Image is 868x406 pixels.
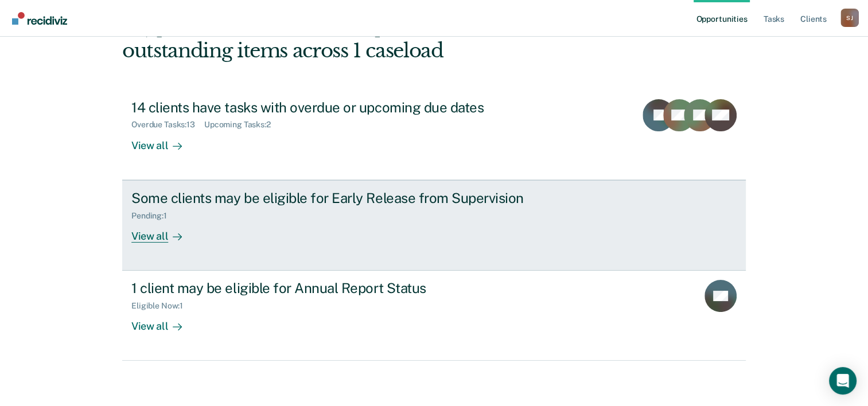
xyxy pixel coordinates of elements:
div: Open Intercom Messenger [829,367,857,395]
div: Hi, [GEOGRAPHIC_DATA]. We’ve found some outstanding items across 1 caseload [122,15,621,63]
a: Some clients may be eligible for Early Release from SupervisionPending:1View all [122,180,746,271]
div: Upcoming Tasks : 2 [204,120,280,130]
button: Profile dropdown button [840,9,859,27]
div: Some clients may be eligible for Early Release from Supervision [131,190,534,206]
div: S J [840,9,859,27]
div: View all [131,130,196,152]
img: Recidiviz [12,12,67,25]
div: Eligible Now : 1 [131,301,192,311]
div: View all [131,311,196,333]
div: 14 clients have tasks with overdue or upcoming due dates [131,99,534,116]
div: Pending : 1 [131,211,176,221]
div: Overdue Tasks : 13 [131,120,204,130]
div: 1 client may be eligible for Annual Report Status [131,280,534,296]
div: View all [131,220,196,243]
a: 14 clients have tasks with overdue or upcoming due datesOverdue Tasks:13Upcoming Tasks:2View all [122,90,746,180]
a: 1 client may be eligible for Annual Report StatusEligible Now:1View all [122,271,746,361]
